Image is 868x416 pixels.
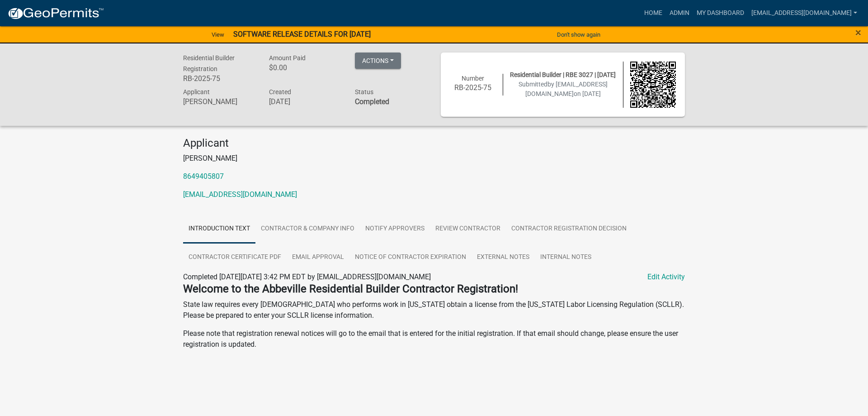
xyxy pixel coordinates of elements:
a: Admin [666,5,693,22]
strong: SOFTWARE RELEASE DETAILS FOR [DATE] [233,30,371,38]
button: Don't show again [553,27,604,42]
a: My Dashboard [693,5,748,22]
span: Residential Builder | RBE 3027 | [DATE] [510,71,616,78]
span: Residential Builder Registration [183,54,235,72]
button: Actions [355,53,401,69]
a: Introduction Text [183,215,255,244]
a: Home [641,5,666,22]
h6: [PERSON_NAME] [183,97,255,106]
a: View [208,27,228,42]
a: Review Contractor [430,215,506,244]
p: Please note that registration renewal notices will go to the email that is entered for the initia... [183,328,685,350]
a: [EMAIL_ADDRESS][DOMAIN_NAME] [748,5,861,22]
strong: Welcome to the Abbeville Residential Builder Contractor Registration! [183,282,518,295]
a: Contractor & Company Info [255,215,360,244]
h6: $0.00 [269,63,341,72]
a: 8649405807 [183,172,224,181]
a: Notice of Contractor Expiration [349,243,472,272]
a: External Notes [472,243,535,272]
span: Completed [DATE][DATE] 3:42 PM EDT by [EMAIL_ADDRESS][DOMAIN_NAME] [183,273,431,281]
span: by [EMAIL_ADDRESS][DOMAIN_NAME] [525,81,608,97]
span: Created [269,88,291,96]
p: [PERSON_NAME] [183,153,685,164]
a: [EMAIL_ADDRESS][DOMAIN_NAME] [183,190,297,199]
h6: [DATE] [269,97,341,106]
button: Close [855,27,861,38]
h6: RB-2025-75 [183,74,255,83]
span: Number [462,75,484,82]
span: Status [355,88,373,96]
a: Edit Activity [647,272,685,282]
a: Internal Notes [535,243,597,272]
h6: RB-2025-75 [450,83,496,92]
h4: Applicant [183,137,685,150]
a: Notify Approvers [360,215,430,244]
span: Amount Paid [269,54,306,62]
span: Submitted on [DATE] [519,81,608,97]
span: Applicant [183,88,210,96]
a: Contractor Certificate PDF [183,243,287,272]
strong: Completed [355,97,389,106]
a: Contractor Registration Decision [506,215,632,244]
span: × [855,26,861,39]
p: State law requires every [DEMOGRAPHIC_DATA] who performs work in [US_STATE] obtain a license from... [183,299,685,321]
img: QR code [630,62,676,108]
a: Email Approval [287,243,349,272]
